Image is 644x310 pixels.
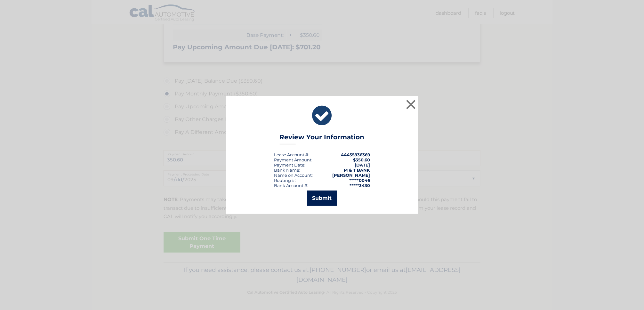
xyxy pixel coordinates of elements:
div: Bank Name: [274,167,300,173]
div: Payment Amount: [274,157,312,162]
button: Submit [307,191,337,206]
div: Name on Account: [274,173,313,178]
div: : [274,162,305,167]
span: [DATE] [355,162,370,167]
span: $350.60 [353,157,370,162]
strong: 44455936369 [341,152,370,157]
button: × [405,98,417,111]
div: Bank Account #: [274,183,308,188]
strong: M & T BANK [344,167,370,173]
span: Payment Date [274,162,304,167]
div: Lease Account #: [274,152,309,157]
h3: Review Your Information [280,133,365,144]
strong: [PERSON_NAME] [332,173,370,178]
div: Routing #: [274,178,296,183]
